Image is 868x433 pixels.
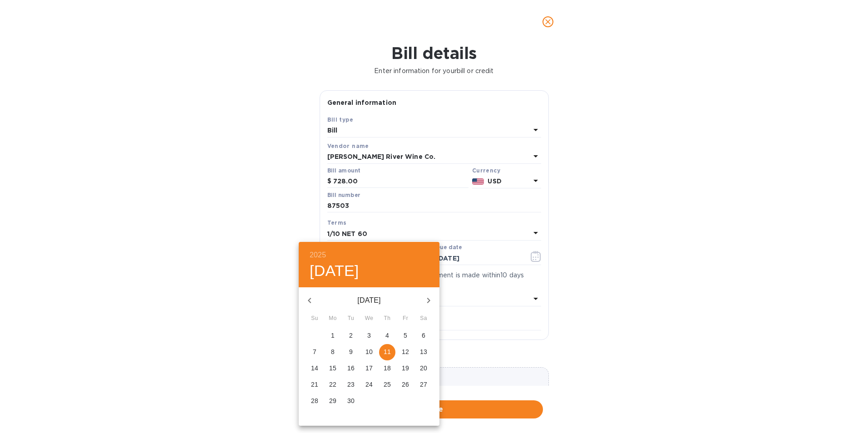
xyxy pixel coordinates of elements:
[325,393,341,409] button: 29
[331,347,335,356] p: 8
[343,314,359,323] span: Tu
[397,377,414,393] button: 26
[367,331,371,340] p: 3
[311,380,318,389] p: 21
[415,328,432,344] button: 6
[415,314,432,323] span: Sa
[306,314,323,323] span: Su
[365,380,373,389] p: 24
[329,396,336,405] p: 29
[349,331,353,340] p: 2
[361,344,377,360] button: 10
[311,396,318,405] p: 28
[306,360,323,377] button: 14
[379,377,395,393] button: 25
[420,380,427,389] p: 27
[404,331,407,340] p: 5
[422,331,425,340] p: 6
[415,377,432,393] button: 27
[306,344,323,360] button: 7
[347,380,355,389] p: 23
[310,249,326,261] button: 2025
[306,377,323,393] button: 21
[402,380,409,389] p: 26
[397,344,414,360] button: 12
[361,377,377,393] button: 24
[415,360,432,377] button: 20
[365,347,373,356] p: 10
[402,364,409,373] p: 19
[361,328,377,344] button: 3
[325,314,341,323] span: Mo
[343,393,359,409] button: 30
[331,331,335,340] p: 1
[329,380,336,389] p: 22
[343,344,359,360] button: 9
[397,360,414,377] button: 19
[379,360,395,377] button: 18
[385,331,389,340] p: 4
[361,314,377,323] span: We
[379,344,395,360] button: 11
[349,347,353,356] p: 9
[329,364,336,373] p: 15
[306,393,323,409] button: 28
[420,364,427,373] p: 20
[310,261,359,280] button: [DATE]
[379,328,395,344] button: 4
[325,377,341,393] button: 22
[384,347,391,356] p: 11
[365,364,373,373] p: 17
[325,328,341,344] button: 1
[384,380,391,389] p: 25
[343,328,359,344] button: 2
[379,314,395,323] span: Th
[347,364,355,373] p: 16
[415,344,432,360] button: 13
[397,328,414,344] button: 5
[420,347,427,356] p: 13
[347,396,355,405] p: 30
[361,360,377,377] button: 17
[343,360,359,377] button: 16
[311,364,318,373] p: 14
[321,295,418,306] p: [DATE]
[313,347,316,356] p: 7
[402,347,409,356] p: 12
[325,344,341,360] button: 8
[343,377,359,393] button: 23
[397,314,414,323] span: Fr
[325,360,341,377] button: 15
[384,364,391,373] p: 18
